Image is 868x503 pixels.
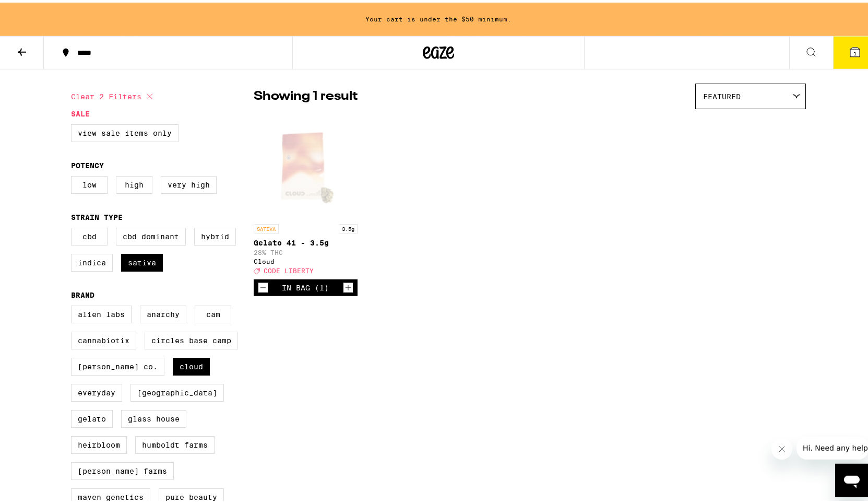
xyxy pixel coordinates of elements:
[121,407,186,425] label: Glass House
[116,173,152,191] label: High
[121,251,163,269] label: Sativa
[254,247,358,253] p: 28% THC
[71,460,174,477] label: [PERSON_NAME] Farms
[254,85,358,103] p: Showing 1 result
[71,107,90,115] legend: Sale
[258,280,268,290] button: Decrement
[116,225,186,243] label: CBD Dominant
[195,303,231,321] label: CAM
[71,381,122,399] label: Everyday
[71,303,132,321] label: Alien Labs
[135,434,215,451] label: Humboldt Farms
[343,280,353,290] button: Increment
[71,122,179,139] label: View Sale Items Only
[71,355,164,373] label: [PERSON_NAME] Co.
[6,7,75,16] span: Hi. Need any help?
[703,90,741,98] span: Featured
[71,173,108,191] label: Low
[853,48,857,54] span: 1
[264,265,314,272] span: CODE LIBERTY
[71,81,156,107] button: Clear 2 filters
[254,236,358,244] p: Gelato 41 - 3.5g
[71,159,104,167] legend: Potency
[339,221,358,231] p: 3.5g
[71,288,94,297] legend: Brand
[71,434,127,451] label: Heirbloom
[771,436,792,457] iframe: Close message
[173,355,210,373] label: Cloud
[71,225,108,243] label: CBD
[71,407,113,425] label: Gelato
[130,381,224,399] label: [GEOGRAPHIC_DATA]
[161,173,217,191] label: Very High
[140,303,186,321] label: Anarchy
[254,255,358,262] div: Cloud
[254,112,358,277] a: Open page for Gelato 41 - 3.5g from Cloud
[194,225,236,243] label: Hybrid
[71,329,136,347] label: Cannabiotix
[254,221,279,231] p: SATIVA
[282,281,329,289] div: In Bag (1)
[71,251,113,269] label: Indica
[145,329,238,347] label: Circles Base Camp
[71,210,123,219] legend: Strain Type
